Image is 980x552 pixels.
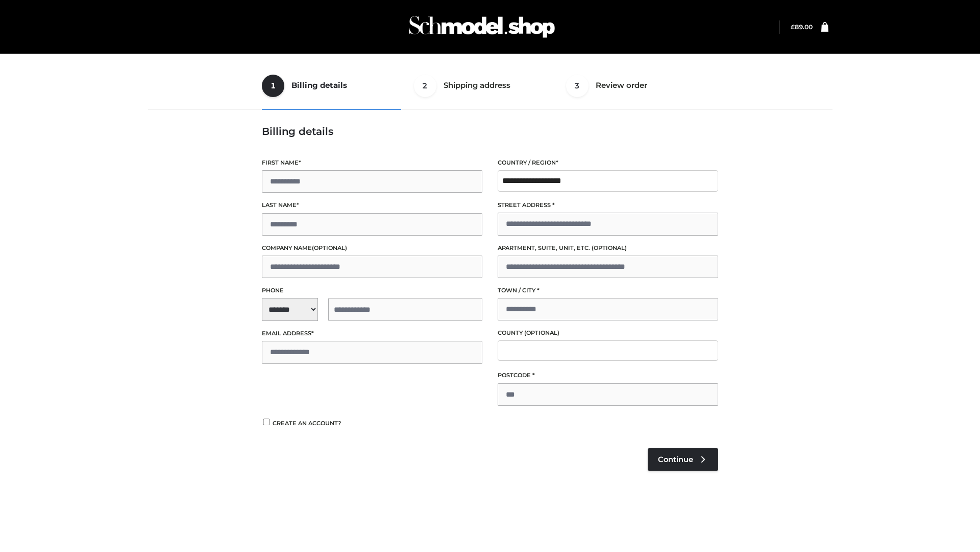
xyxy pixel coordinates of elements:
[791,23,813,31] a: £89.00
[498,328,718,338] label: County
[262,243,482,253] label: Company name
[498,158,718,168] label: Country / Region
[648,448,718,471] a: Continue
[498,243,718,253] label: Apartment, suite, unit, etc.
[312,244,347,251] span: (optional)
[262,200,482,210] label: Last name
[498,371,718,380] label: Postcode
[791,23,813,31] bdi: 89.00
[592,244,627,251] span: (optional)
[791,23,795,31] span: £
[498,286,718,295] label: Town / City
[658,455,693,464] span: Continue
[273,420,341,427] span: Create an account?
[262,329,482,338] label: Email address
[262,158,482,168] label: First name
[524,329,559,336] span: (optional)
[498,200,718,210] label: Street address
[262,419,271,425] input: Create an account?
[262,286,482,295] label: Phone
[262,125,718,137] h3: Billing details
[405,7,558,47] img: Schmodel Admin 964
